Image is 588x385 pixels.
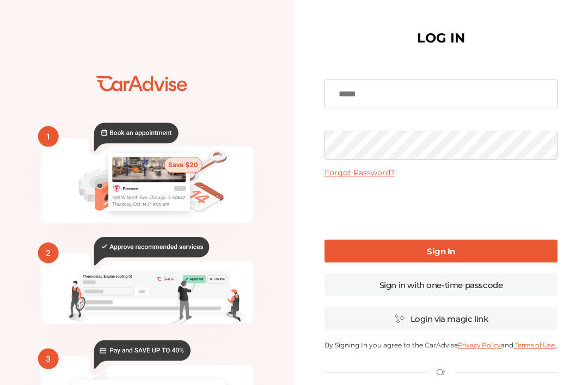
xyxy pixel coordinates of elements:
[458,341,501,349] a: Privacy Policy
[513,341,556,349] a: Terms of Use
[324,273,558,296] a: Sign in with one-time passcode
[394,314,405,324] img: magic_icon.32c66aac.svg
[417,33,465,44] h1: LOG IN
[436,366,446,378] p: Or
[324,240,558,262] a: Sign In
[324,168,395,178] a: Forgot Password?
[358,186,524,229] iframe: reCAPTCHA
[324,341,558,349] p: By Signing In you agree to the CarAdvise and .
[427,246,455,256] b: Sign In
[324,307,558,330] a: Login via magic link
